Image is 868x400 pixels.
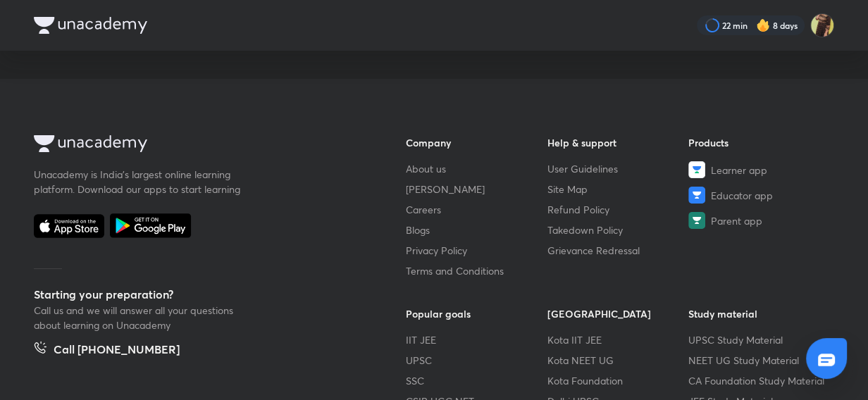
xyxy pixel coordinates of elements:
[688,161,705,178] img: Learner app
[406,202,547,217] a: Careers
[711,188,773,203] span: Educator app
[406,223,547,237] a: Blogs
[547,243,689,258] a: Grievance Redressal
[547,161,689,176] a: User Guidelines
[547,373,689,388] a: Kota Foundation
[688,161,830,178] a: Learner app
[547,182,689,196] a: Site Map
[547,202,689,217] a: Refund Policy
[406,373,547,388] a: SSC
[688,135,830,150] h6: Products
[406,243,547,258] a: Privacy Policy
[34,167,245,196] p: Unacademy is India’s largest online learning platform. Download our apps to start learning
[406,135,547,150] h6: Company
[406,182,547,196] a: [PERSON_NAME]
[688,373,830,388] a: CA Foundation Study Material
[688,332,830,347] a: UPSC Study Material
[688,306,830,321] h6: Study material
[34,341,180,361] a: Call [PHONE_NUMBER]
[406,306,547,321] h6: Popular goals
[688,353,830,368] a: NEET UG Study Material
[547,223,689,237] a: Takedown Policy
[34,135,361,156] a: Company Logo
[34,135,147,152] img: Company Logo
[406,202,441,217] span: Careers
[688,212,830,229] a: Parent app
[34,303,245,332] p: Call us and we will answer all your questions about learning on Unacademy
[406,332,547,347] a: IIT JEE
[711,213,762,228] span: Parent app
[547,353,689,368] a: Kota NEET UG
[406,161,547,176] a: About us
[810,13,834,37] img: Uma Kumari Rajput
[756,18,770,32] img: streak
[688,187,705,204] img: Educator app
[34,286,361,303] h5: Starting your preparation?
[54,341,180,361] h5: Call [PHONE_NUMBER]
[547,332,689,347] a: Kota IIT JEE
[547,135,689,150] h6: Help & support
[688,212,705,229] img: Parent app
[688,187,830,204] a: Educator app
[547,306,689,321] h6: [GEOGRAPHIC_DATA]
[406,263,547,278] a: Terms and Conditions
[711,163,767,177] span: Learner app
[34,17,147,34] img: Company Logo
[406,353,547,368] a: UPSC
